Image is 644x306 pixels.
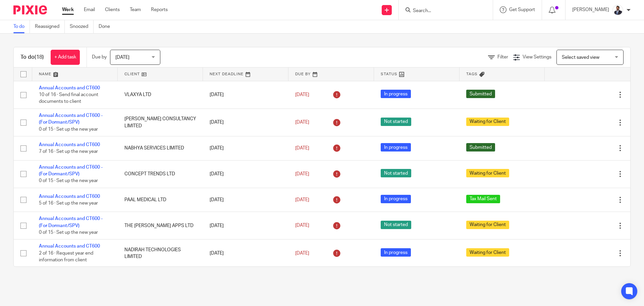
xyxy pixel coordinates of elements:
[466,195,500,203] span: Tax Mail Sent
[84,6,95,13] a: Email
[466,90,495,98] span: Submitted
[39,165,103,176] a: Annual Accounts and CT600 - (For Dormant/SPV)
[39,149,98,154] span: 7 of 16 · Set up the new year
[35,20,65,33] a: Reassigned
[612,5,623,15] img: _MG_2399_1.jpg
[118,188,203,212] td: PAAL MEDICAL LTD
[381,169,411,177] span: Not started
[35,54,44,60] span: (18)
[13,5,47,14] img: Pixie
[523,55,551,59] span: View Settings
[412,8,473,14] input: Search
[381,90,411,98] span: In progress
[295,172,309,176] span: [DATE]
[295,223,309,228] span: [DATE]
[203,136,288,160] td: [DATE]
[295,198,309,202] span: [DATE]
[466,169,509,177] span: Waiting for Client
[39,92,98,104] span: 10 of 16 · Send final account documents to client
[13,20,30,33] a: To do
[151,6,168,13] a: Reports
[118,239,203,267] td: NADIRAH TECHNOLOGIES LIMITED
[39,127,98,132] span: 0 of 15 · Set up the new year
[381,195,411,203] span: In progress
[381,118,411,126] span: Not started
[203,160,288,188] td: [DATE]
[295,251,309,256] span: [DATE]
[118,160,203,188] td: CONCEPT TRENDS LTD
[39,216,103,228] a: Annual Accounts and CT600 - (For Dormant/SPV)
[115,55,129,60] span: [DATE]
[203,81,288,108] td: [DATE]
[39,142,100,147] a: Annual Accounts and CT600
[203,239,288,267] td: [DATE]
[203,212,288,239] td: [DATE]
[39,251,93,263] span: 2 of 16 · Request year end information from client
[39,194,100,199] a: Annual Accounts and CT600
[466,143,495,151] span: Submitted
[497,55,508,59] span: Filter
[62,6,74,13] a: Work
[39,201,98,206] span: 5 of 16 · Set up the new year
[118,212,203,239] td: THE [PERSON_NAME] APPS LTD
[105,6,120,13] a: Clients
[381,143,411,151] span: In progress
[39,178,98,183] span: 0 of 15 · Set up the new year
[20,54,44,61] h1: To do
[92,54,107,60] p: Due by
[39,113,103,125] a: Annual Accounts and CT600 - (For Dormant/SPV)
[203,108,288,136] td: [DATE]
[39,230,98,235] span: 0 of 15 · Set up the new year
[466,221,509,229] span: Waiting for Client
[466,118,509,126] span: Waiting for Client
[466,72,478,76] span: Tags
[295,146,309,150] span: [DATE]
[203,188,288,212] td: [DATE]
[572,6,609,13] p: [PERSON_NAME]
[118,108,203,136] td: [PERSON_NAME] CONSULTANCY LIMITED
[381,248,411,257] span: In progress
[509,7,535,12] span: Get Support
[118,136,203,160] td: NABHYA SERVICES LIMITED
[295,92,309,97] span: [DATE]
[381,221,411,229] span: Not started
[70,20,94,33] a: Snoozed
[39,244,100,249] a: Annual Accounts and CT600
[466,248,509,257] span: Waiting for Client
[130,6,141,13] a: Team
[118,81,203,108] td: VLAXYA LTD
[295,120,309,125] span: [DATE]
[51,50,80,65] a: + Add task
[99,20,115,33] a: Done
[39,86,100,90] a: Annual Accounts and CT600
[562,55,599,60] span: Select saved view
